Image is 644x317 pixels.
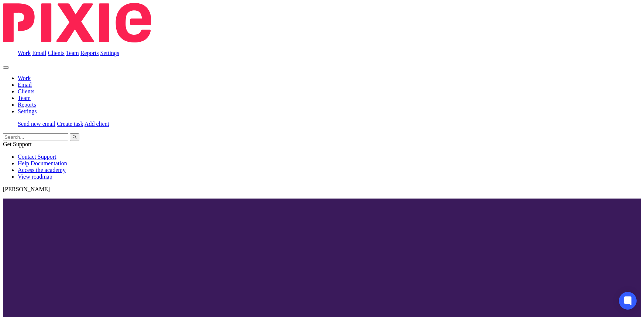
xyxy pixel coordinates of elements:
a: Send new email [18,121,55,127]
a: Work [18,50,31,56]
a: Email [32,50,46,56]
a: Access the academy [18,167,66,173]
a: Work [18,75,31,81]
a: Email [18,82,32,88]
a: Clients [48,50,64,56]
a: Settings [100,50,120,56]
a: Contact Support [18,154,56,160]
a: Clients [18,88,34,94]
a: Team [18,95,31,101]
a: Reports [80,50,99,56]
a: Add client [85,121,109,127]
button: Search [70,133,79,141]
input: Search [3,133,68,141]
span: Get Support [3,141,32,147]
a: View roadmap [18,173,52,180]
a: Create task [57,121,83,127]
p: [PERSON_NAME] [3,186,641,193]
a: Settings [18,108,37,114]
a: Help Documentation [18,160,67,166]
a: Team [66,50,79,56]
img: Pixie [3,3,151,42]
a: Reports [18,101,36,108]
